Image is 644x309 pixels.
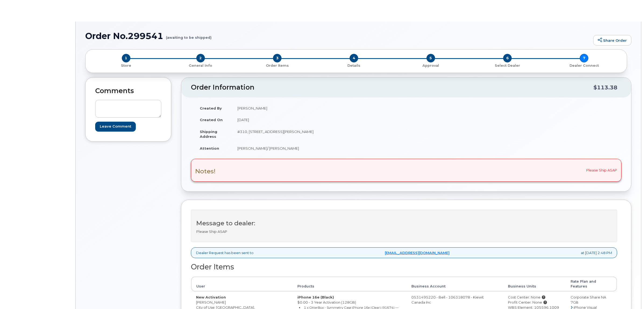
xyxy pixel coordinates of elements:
[200,146,219,150] strong: Attention
[566,277,617,292] th: Rate Plan and Features
[200,129,217,139] strong: Shipping Address
[233,142,402,154] td: [PERSON_NAME]/ [PERSON_NAME]
[122,54,130,62] span: 1
[191,84,593,91] h2: Order Information
[318,63,390,68] p: Details
[90,62,162,68] a: 1 Store
[392,62,469,68] a: 5 Approval
[191,263,617,271] h2: Order Items
[508,300,561,305] div: Profit Center: None
[508,295,561,300] div: Cost Center: None
[195,168,216,175] h3: Notes!
[196,295,226,299] strong: New Activation
[469,62,546,68] a: 6 Select Dealer
[350,54,358,62] span: 4
[191,247,617,258] div: Dealer Request has been sent to at [DATE] 2:48 PM
[233,102,402,114] td: [PERSON_NAME]
[95,122,136,132] input: Leave Comment
[471,63,543,68] p: Select Dealer
[316,62,392,68] a: 4 Details
[200,118,223,122] strong: Created On
[233,126,402,142] td: #310, [STREET_ADDRESS][PERSON_NAME]
[196,54,205,62] span: 2
[164,63,237,68] p: General Info
[85,31,590,41] h1: Order No.299541
[293,277,407,292] th: Products
[166,31,212,40] small: (awaiting to be shipped)
[196,220,612,227] h3: Message to dealer:
[233,114,402,126] td: [DATE]
[92,63,160,68] p: Store
[162,62,239,68] a: 2 General Info
[593,35,631,46] a: Share Order
[191,159,621,181] div: Please Ship ASAP
[394,63,467,68] p: Approval
[385,250,450,255] a: [EMAIL_ADDRESS][DOMAIN_NAME]
[503,54,512,62] span: 6
[241,63,314,68] p: Order Items
[407,277,503,292] th: Business Account
[297,295,334,299] strong: iPhone 16e (Black)
[593,82,617,93] div: $113.38
[239,62,316,68] a: 3 Order Items
[273,54,282,62] span: 3
[503,277,565,292] th: Business Units
[200,106,222,110] strong: Created By
[426,54,435,62] span: 5
[95,87,161,95] h2: Comments
[191,277,293,292] th: User
[196,229,612,234] p: Please Ship ASAP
